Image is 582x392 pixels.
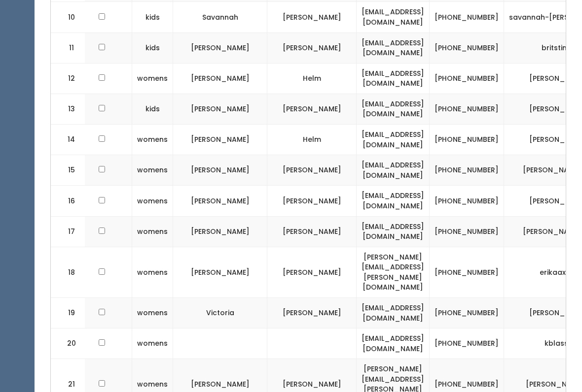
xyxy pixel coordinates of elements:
[357,2,430,33] td: [EMAIL_ADDRESS][DOMAIN_NAME]
[357,33,430,63] td: [EMAIL_ADDRESS][DOMAIN_NAME]
[173,297,267,328] td: Victoria
[267,94,357,124] td: [PERSON_NAME]
[132,125,173,155] td: womens
[132,94,173,124] td: kids
[267,186,357,216] td: [PERSON_NAME]
[51,247,85,297] td: 18
[357,186,430,216] td: [EMAIL_ADDRESS][DOMAIN_NAME]
[173,155,267,186] td: [PERSON_NAME]
[267,297,357,328] td: [PERSON_NAME]
[132,63,173,94] td: womens
[173,186,267,216] td: [PERSON_NAME]
[430,247,504,297] td: [PHONE_NUMBER]
[430,216,504,247] td: [PHONE_NUMBER]
[132,2,173,33] td: kids
[267,2,357,33] td: [PERSON_NAME]
[132,155,173,186] td: womens
[267,155,357,186] td: [PERSON_NAME]
[173,33,267,63] td: [PERSON_NAME]
[430,2,504,33] td: [PHONE_NUMBER]
[51,328,85,359] td: 20
[132,186,173,216] td: womens
[267,247,357,297] td: [PERSON_NAME]
[173,216,267,247] td: [PERSON_NAME]
[357,155,430,186] td: [EMAIL_ADDRESS][DOMAIN_NAME]
[267,33,357,63] td: [PERSON_NAME]
[430,155,504,186] td: [PHONE_NUMBER]
[173,125,267,155] td: [PERSON_NAME]
[430,125,504,155] td: [PHONE_NUMBER]
[51,186,85,216] td: 16
[132,328,173,359] td: womens
[51,155,85,186] td: 15
[173,247,267,297] td: [PERSON_NAME]
[357,94,430,124] td: [EMAIL_ADDRESS][DOMAIN_NAME]
[173,2,267,33] td: Savannah
[51,125,85,155] td: 14
[430,328,504,359] td: [PHONE_NUMBER]
[51,297,85,328] td: 19
[132,33,173,63] td: kids
[132,247,173,297] td: womens
[51,216,85,247] td: 17
[430,33,504,63] td: [PHONE_NUMBER]
[357,247,430,297] td: [PERSON_NAME][EMAIL_ADDRESS][PERSON_NAME][DOMAIN_NAME]
[430,63,504,94] td: [PHONE_NUMBER]
[173,63,267,94] td: [PERSON_NAME]
[430,186,504,216] td: [PHONE_NUMBER]
[132,216,173,247] td: womens
[51,63,85,94] td: 12
[357,63,430,94] td: [EMAIL_ADDRESS][DOMAIN_NAME]
[357,297,430,328] td: [EMAIL_ADDRESS][DOMAIN_NAME]
[357,216,430,247] td: [EMAIL_ADDRESS][DOMAIN_NAME]
[267,216,357,247] td: [PERSON_NAME]
[51,33,85,63] td: 11
[357,328,430,359] td: [EMAIL_ADDRESS][DOMAIN_NAME]
[430,94,504,124] td: [PHONE_NUMBER]
[173,94,267,124] td: [PERSON_NAME]
[51,94,85,124] td: 13
[51,2,85,33] td: 10
[132,297,173,328] td: womens
[430,297,504,328] td: [PHONE_NUMBER]
[267,125,357,155] td: Helm
[267,63,357,94] td: Helm
[357,125,430,155] td: [EMAIL_ADDRESS][DOMAIN_NAME]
